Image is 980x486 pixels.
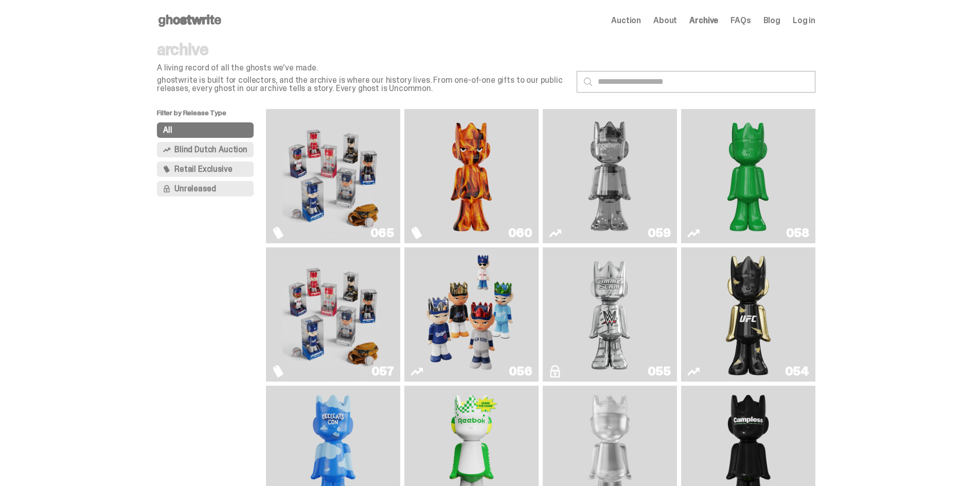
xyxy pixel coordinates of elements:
div: 065 [370,227,394,239]
a: About [653,16,677,25]
a: Blog [763,16,780,25]
a: Always On Fire [411,113,532,239]
span: Retail Exclusive [174,165,232,173]
button: Unreleased [157,181,254,196]
span: Blind Dutch Auction [174,146,247,154]
span: Unreleased [174,185,216,193]
div: 056 [509,365,532,377]
span: All [163,126,172,134]
a: Two [549,113,671,239]
div: 059 [648,227,671,239]
a: Ruby [687,251,809,377]
button: All [157,122,254,138]
a: Auction [611,16,641,25]
p: ghostwrite is built for collectors, and the archive is where our history lives. From one-of-one g... [157,76,568,93]
button: Blind Dutch Auction [157,142,254,157]
img: Two [559,113,660,239]
div: 057 [371,365,394,377]
a: Game Face (2025) [272,251,394,377]
p: archive [157,41,568,58]
a: Log in [793,16,815,25]
p: Filter by Release Type [157,109,266,122]
img: Game Face (2025) [282,251,383,377]
img: Always On Fire [421,113,522,239]
a: Archive [689,16,718,25]
p: A living record of all the ghosts we've made. [157,64,568,72]
div: 055 [648,365,671,377]
img: Schrödinger's ghost: Sunday Green [698,113,798,239]
a: FAQs [730,16,751,25]
div: 060 [508,227,532,239]
img: Ruby [721,251,776,377]
button: Retail Exclusive [157,161,254,177]
img: I Was There SummerSlam [559,251,660,377]
a: Game Face (2025) [411,251,532,377]
div: 058 [786,227,809,239]
a: I Was There SummerSlam [549,251,671,377]
div: 054 [785,365,809,377]
img: Game Face (2025) [421,251,522,377]
img: Game Face (2025) [282,113,383,239]
a: Game Face (2025) [272,113,394,239]
a: Schrödinger's ghost: Sunday Green [687,113,809,239]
